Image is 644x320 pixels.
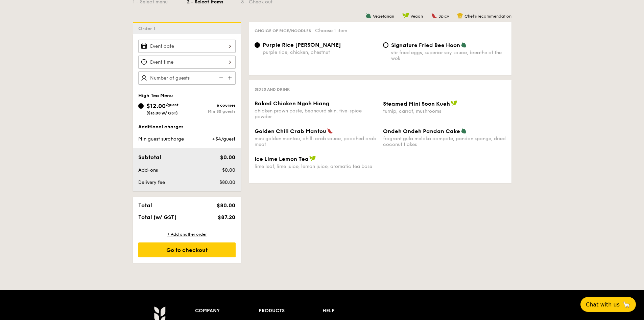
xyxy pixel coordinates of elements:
[218,214,235,220] span: $87.20
[263,42,341,48] span: Purple Rice [PERSON_NAME]
[451,100,457,106] img: icon-vegan.f8ff3823.svg
[187,109,236,114] div: Min 80 guests
[255,164,378,169] div: lime leaf, lime juice, lemon juice, aromatic tea base
[438,14,449,19] span: Spicy
[315,28,347,34] span: Choose 1 item
[391,50,506,61] div: stir fried eggs, superior soy sauce, breathe of the wok
[323,306,386,316] div: Help
[586,301,620,308] span: Chat with us
[457,13,463,19] img: icon-chef-hat.a58ddaea.svg
[255,128,326,134] span: Golden Chili Crab Mantou
[410,14,423,19] span: Vegan
[138,56,236,69] input: Event time
[138,40,236,53] input: Event date
[138,214,176,220] span: Total (w/ GST)
[365,13,372,19] img: icon-vegetarian.fe4039eb.svg
[580,297,636,312] button: Chat with us🦙
[138,103,144,109] input: $12.00/guest($13.08 w/ GST)6 coursesMin 80 guests
[431,13,437,19] img: icon-spicy.37a8142b.svg
[383,136,506,147] div: fragrant gula melaka compote, pandan sponge, dried coconut flakes
[461,128,467,134] img: icon-vegetarian.fe4039eb.svg
[138,202,152,209] span: Total
[138,154,161,161] span: Subtotal
[222,167,235,173] span: $0.00
[146,111,178,115] span: ($13.08 w/ GST)
[391,42,460,48] span: Signature Fried Bee Hoon
[383,108,506,114] div: turnip, carrot, mushrooms
[255,42,260,48] input: Purple Rice [PERSON_NAME]purple rice, chicken, chestnut
[187,103,236,108] div: 6 courses
[622,301,630,308] span: 🦙
[225,71,236,84] img: icon-add.58712e84.svg
[138,71,236,85] input: Number of guests
[219,179,235,185] span: $80.00
[215,71,225,84] img: icon-reduce.1d2dbef1.svg
[259,306,323,316] div: Products
[383,42,388,48] input: Signature Fried Bee Hoonstir fried eggs, superior soy sauce, breathe of the wok
[138,26,158,31] span: Order 1
[461,42,467,48] img: icon-vegetarian.fe4039eb.svg
[255,87,290,92] span: Sides and Drink
[138,242,236,257] div: Go to checkout
[464,14,511,19] span: Chef's recommendation
[217,202,235,209] span: $80.00
[402,13,409,19] img: icon-vegan.f8ff3823.svg
[263,49,378,55] div: purple rice, chicken, chestnut
[383,101,450,107] span: Steamed Mini Soon Kueh
[327,128,333,134] img: icon-spicy.37a8142b.svg
[138,124,236,130] div: Additional charges
[255,108,378,120] div: chicken prawn paste, beancurd skin, five-spice powder
[138,232,236,237] div: + Add another order
[146,102,166,110] span: $12.00
[195,306,259,316] div: Company
[138,136,184,142] span: Min guest surcharge
[166,103,178,107] span: /guest
[138,179,165,185] span: Delivery fee
[138,93,173,99] span: High Tea Menu
[220,154,235,161] span: $0.00
[212,136,235,142] span: +$4/guest
[255,136,378,147] div: mini golden mantou, chilli crab sauce, poached crab meat
[383,128,460,134] span: Ondeh Ondeh Pandan Cake
[255,28,311,33] span: Choice of rice/noodles
[309,155,316,162] img: icon-vegan.f8ff3823.svg
[255,156,309,162] span: Ice Lime Lemon Tea
[138,167,158,173] span: Add-ons
[255,100,329,107] span: Baked Chicken Ngoh Hiang
[373,14,394,19] span: Vegetarian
